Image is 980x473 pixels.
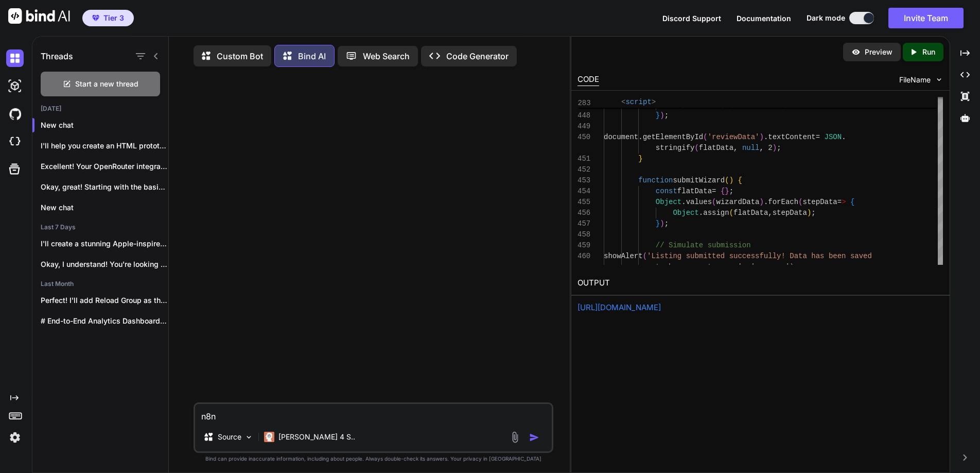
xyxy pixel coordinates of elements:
span: 2 [768,144,773,152]
img: Pick Models [244,433,253,442]
button: Invite Team [888,8,964,28]
span: Object [673,100,699,109]
span: . [842,133,846,141]
span: ed [864,252,872,260]
img: githubDark [6,105,24,123]
span: > [652,98,656,106]
span: ( [729,209,733,217]
span: stringify [656,144,695,152]
span: , [742,263,746,271]
p: Code Generator [446,50,509,62]
div: 453 [577,175,590,186]
span: ( [712,198,716,206]
span: ) [729,176,733,184]
h2: OUTPUT [571,271,950,295]
span: ) [660,111,664,120]
div: 449 [577,121,590,132]
span: 'Listing submitted successfully! Data has been sav [647,252,863,260]
div: 451 [577,154,590,164]
img: chevron down [935,75,943,84]
span: ) [807,100,811,109]
span: = [712,187,716,195]
span: script [625,98,651,106]
span: ; [664,219,669,228]
span: flatData [677,187,712,195]
span: // Simulate submission [656,241,751,249]
span: ) [660,219,664,228]
span: } [725,187,729,195]
img: darkAi-studio [6,77,24,95]
img: icon [529,432,539,443]
span: , [733,144,738,152]
span: . [699,209,703,217]
img: attachment [509,431,521,443]
span: stepData [773,209,807,217]
span: = [837,198,842,206]
p: Run [922,47,935,57]
span: ) [773,144,777,152]
span: , [768,209,773,217]
span: > [842,198,846,206]
span: . [764,198,768,206]
div: 454 [577,186,590,197]
button: Discord Support [662,13,721,24]
span: null [742,144,760,152]
p: Web Search [363,50,410,62]
img: Claude 4 Sonnet [264,432,274,442]
span: , [760,144,764,152]
span: ) [760,133,764,141]
img: preview [851,47,861,57]
span: forEach [768,198,799,206]
div: 460 [577,251,590,262]
span: } [656,111,660,120]
div: CODE [577,74,599,86]
span: Dark mode [807,13,845,23]
span: showAlert [604,252,643,260]
div: 457 [577,218,590,229]
p: I'll create a stunning Apple-inspired website for... [41,239,168,249]
img: Bind AI [8,8,70,24]
a: [URL][DOMAIN_NAME] [577,302,661,312]
h1: Threads [41,50,73,62]
span: , [768,100,773,109]
h2: [DATE] [32,105,168,113]
span: { [721,187,725,195]
span: to browser storage.' [656,263,742,271]
div: 456 [577,208,590,218]
p: Bind AI [298,50,326,62]
p: Preview [865,47,892,57]
div: 450 [577,132,590,143]
span: Object [673,209,699,217]
p: Custom Bot [217,50,263,62]
span: . [682,198,686,206]
img: darkChat [6,49,24,67]
img: premium [92,15,99,21]
span: . [699,100,703,109]
span: = [816,133,820,141]
span: 'reviewData' [708,133,760,141]
p: # End-to-End Analytics Dashboard Build Plan ##... [41,316,168,326]
span: Documentation [737,14,791,23]
textarea: n8n [195,404,552,423]
div: 448 [577,110,590,121]
button: Documentation [737,13,791,24]
span: stepData [803,198,837,206]
span: ( [643,252,647,260]
span: Discord Support [662,14,721,23]
span: ; [664,111,669,120]
span: ( [725,176,729,184]
span: ( [704,133,708,141]
img: cloudideIcon [6,133,24,150]
h2: Last 7 Days [32,223,168,231]
div: 452 [577,164,590,175]
p: Perfect! I'll add Reload Group as the... [41,295,168,306]
span: document [604,133,638,141]
p: [PERSON_NAME] 4 S.. [278,432,355,442]
span: ) [807,209,811,217]
span: assign [704,209,729,217]
span: ; [777,144,781,152]
span: flatData [733,100,768,109]
span: 283 [577,98,590,109]
p: Okay, I understand! You're looking to build... [41,259,168,269]
span: ) [760,198,764,206]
